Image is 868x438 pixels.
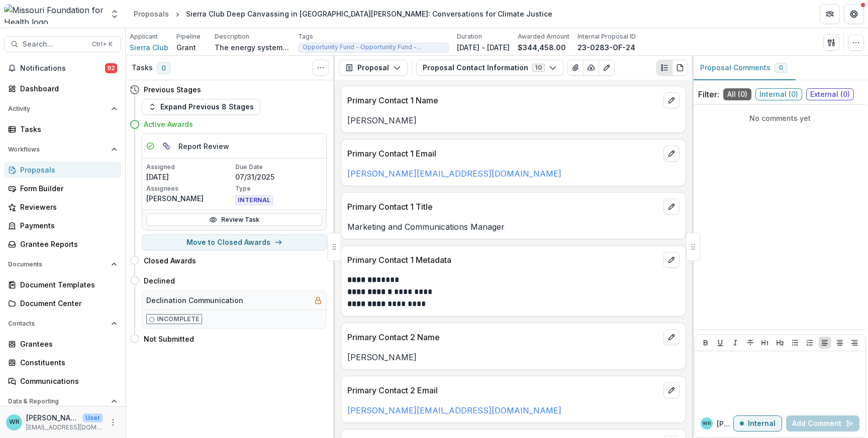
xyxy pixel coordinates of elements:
p: Primary Contact 1 Title [347,201,659,213]
p: The energy system, while necessary, is deeply flawed, and its issues are exacerbated by systemic ... [215,42,290,53]
p: Primary Contact 2 Email [347,384,659,396]
p: Filter: [698,88,719,100]
button: Proposal [339,60,408,76]
a: Proposals [4,162,121,178]
p: Internal [748,419,776,428]
div: Wendy Rohrbach [703,421,711,426]
h4: Not Submitted [144,334,194,344]
div: Communications [20,376,113,386]
div: Form Builder [20,183,113,194]
button: Add Comment [786,415,859,431]
img: Missouri Foundation for Health logo [4,4,104,24]
button: Open entity switcher [108,4,122,24]
p: Primary Contact 2 Name [347,331,659,343]
p: Assigned [146,163,233,172]
button: Open Contacts [4,316,121,332]
button: More [107,416,119,428]
a: Constituents [4,354,121,371]
p: Due Date [235,163,322,172]
button: PDF view [672,60,688,76]
span: All ( 0 ) [723,88,751,100]
span: Internal ( 0 ) [755,88,802,100]
h4: Closed Awards [144,255,196,266]
p: Pipeline [176,32,201,41]
button: Internal [733,415,782,431]
span: 0 [157,62,170,74]
a: [PERSON_NAME][EMAIL_ADDRESS][DOMAIN_NAME] [347,405,561,415]
h3: Tasks [132,64,153,72]
span: External ( 0 ) [806,88,854,100]
span: 92 [105,63,117,73]
a: Document Templates [4,276,121,293]
p: [EMAIL_ADDRESS][DOMAIN_NAME] [26,423,103,432]
button: Plaintext view [656,60,672,76]
p: User [82,413,103,422]
button: Open Activity [4,101,121,117]
div: Constituents [20,357,113,368]
p: [DATE] - [DATE] [457,42,510,53]
a: [PERSON_NAME][EMAIL_ADDRESS][DOMAIN_NAME] [347,169,561,179]
span: Search... [23,40,86,49]
button: Ordered List [804,337,816,349]
button: View dependent tasks [158,138,174,154]
p: Type [235,184,322,193]
button: Proposal Contact Information10 [416,60,563,76]
p: No comments yet [698,113,862,123]
button: Proposal Comments [692,56,796,80]
button: Bullet List [789,337,801,349]
span: Contacts [8,320,107,327]
div: Grantees [20,339,113,349]
button: Italicize [729,337,741,349]
p: Marketing and Communications Manager [347,221,680,233]
button: Align Center [834,337,846,349]
button: Heading 1 [759,337,771,349]
button: Open Data & Reporting [4,393,121,409]
div: Proposals [20,165,113,175]
button: Move to Closed Awards [142,234,327,250]
p: [PERSON_NAME] [347,351,680,363]
div: Dashboard [20,83,113,94]
div: Sierra Club Deep Canvassing in [GEOGRAPHIC_DATA][PERSON_NAME]: Conversations for Climate Justice [186,9,552,19]
a: Tasks [4,121,121,137]
div: Proposals [134,9,169,19]
span: Notifications [20,64,105,73]
a: Dashboard [4,80,121,97]
h5: Report Review [178,141,229,152]
p: Grant [176,42,196,53]
a: Communications [4,373,121,389]
p: [PERSON_NAME] [146,193,233,204]
p: [PERSON_NAME] [717,418,733,429]
a: Form Builder [4,180,121,197]
button: edit [663,92,680,108]
span: Opportunity Fund - Opportunity Fund - Grants/Contracts [303,44,444,51]
a: Grantee Reports [4,236,121,252]
h5: Declination Communication [146,295,243,306]
button: Partners [820,4,840,24]
button: Notifications92 [4,60,121,76]
span: Sierra Club [130,42,168,53]
span: 0 [779,64,783,71]
p: Incomplete [157,315,200,324]
p: $344,458.00 [518,42,566,53]
button: Toggle View Cancelled Tasks [313,60,329,76]
button: Align Right [848,337,860,349]
button: Open Documents [4,256,121,272]
p: Assignees [146,184,233,193]
div: Reviewers [20,202,113,212]
nav: breadcrumb [130,7,556,21]
button: Edit as form [599,60,615,76]
button: View Attached Files [567,60,584,76]
button: Align Left [819,337,831,349]
p: Description [215,32,249,41]
div: Wendy Rohrbach [9,419,20,425]
div: Grantee Reports [20,239,113,249]
button: edit [663,145,680,162]
p: 23-0283-OF-24 [577,42,635,53]
p: [PERSON_NAME] [26,412,78,423]
p: Primary Contact 1 Metadata [347,254,659,266]
p: Awarded Amount [518,32,569,41]
button: Strike [744,337,756,349]
p: [PERSON_NAME] [347,114,680,126]
button: edit [663,252,680,268]
p: Primary Contact 1 Name [347,94,659,106]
